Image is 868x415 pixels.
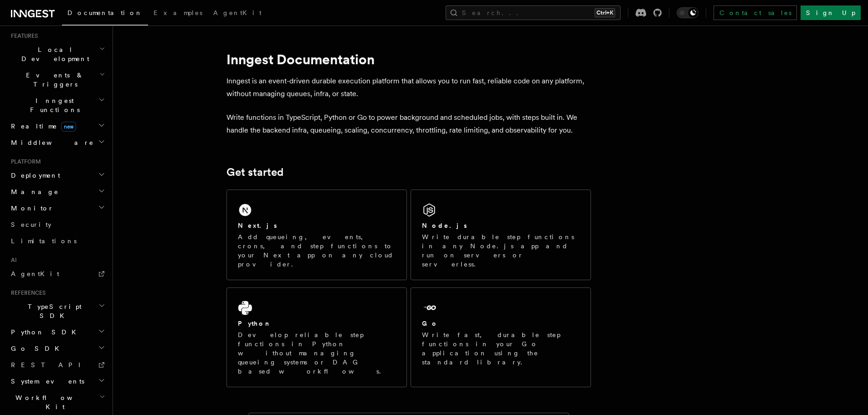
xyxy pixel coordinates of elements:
a: Node.jsWrite durable step functions in any Node.js app and run on servers or serverless. [411,190,591,280]
p: Develop reliable step functions in Python without managing queueing systems or DAG based workflows. [238,330,395,376]
h2: Go [422,319,438,328]
span: Events & Triggers [7,71,99,89]
a: AgentKit [7,266,107,282]
span: Features [7,32,38,40]
h2: Python [238,319,272,328]
h2: Node.js [422,221,467,230]
button: Local Development [7,41,107,67]
button: TypeScript SDK [7,298,107,324]
p: Add queueing, events, crons, and step functions to your Next app on any cloud provider. [238,232,395,269]
a: Examples [148,3,208,25]
a: Get started [226,166,283,179]
span: Deployment [7,171,60,180]
a: Sign Up [801,5,861,20]
span: Python SDK [7,328,82,337]
p: Write durable step functions in any Node.js app and run on servers or serverless. [422,232,580,269]
a: PythonDevelop reliable step functions in Python without managing queueing systems or DAG based wo... [226,287,407,387]
kbd: Ctrl+K [595,8,615,17]
button: Go SDK [7,340,107,357]
a: Documentation [62,3,148,26]
span: Documentation [67,9,143,16]
span: AI [7,256,17,264]
span: Inngest Functions [7,96,98,114]
span: TypeScript SDK [7,302,98,320]
span: Local Development [7,45,99,63]
a: Security [7,216,107,233]
button: Inngest Functions [7,92,107,118]
button: System events [7,373,107,389]
span: Middleware [7,138,94,147]
span: Examples [154,9,202,16]
button: Realtimenew [7,118,107,134]
p: Write functions in TypeScript, Python or Go to power background and scheduled jobs, with steps bu... [226,111,591,137]
a: Limitations [7,233,107,249]
span: Security [11,221,51,228]
a: Contact sales [714,5,797,20]
span: System events [7,377,84,386]
p: Write fast, durable step functions in your Go application using the standard library. [422,330,580,367]
span: Go SDK [7,344,65,353]
h1: Inngest Documentation [226,51,591,67]
span: new [61,122,76,132]
button: Toggle dark mode [677,7,699,18]
span: AgentKit [213,9,262,16]
button: Monitor [7,200,107,216]
span: Monitor [7,204,54,213]
span: References [7,289,46,297]
span: Workflow Kit [7,393,99,411]
a: GoWrite fast, durable step functions in your Go application using the standard library. [411,287,591,387]
span: REST API [11,361,88,369]
button: Workflow Kit [7,389,107,415]
a: AgentKit [208,3,267,25]
button: Events & Triggers [7,67,107,92]
button: Manage [7,184,107,200]
h2: Next.js [238,221,277,230]
span: Limitations [11,237,77,245]
a: REST API [7,357,107,373]
span: Platform [7,158,41,165]
button: Middleware [7,134,107,151]
span: AgentKit [11,270,59,277]
span: Realtime [7,122,76,131]
button: Search...Ctrl+K [446,5,621,20]
a: Next.jsAdd queueing, events, crons, and step functions to your Next app on any cloud provider. [226,190,407,280]
button: Python SDK [7,324,107,340]
p: Inngest is an event-driven durable execution platform that allows you to run fast, reliable code ... [226,75,591,100]
span: Manage [7,187,59,196]
button: Deployment [7,167,107,184]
